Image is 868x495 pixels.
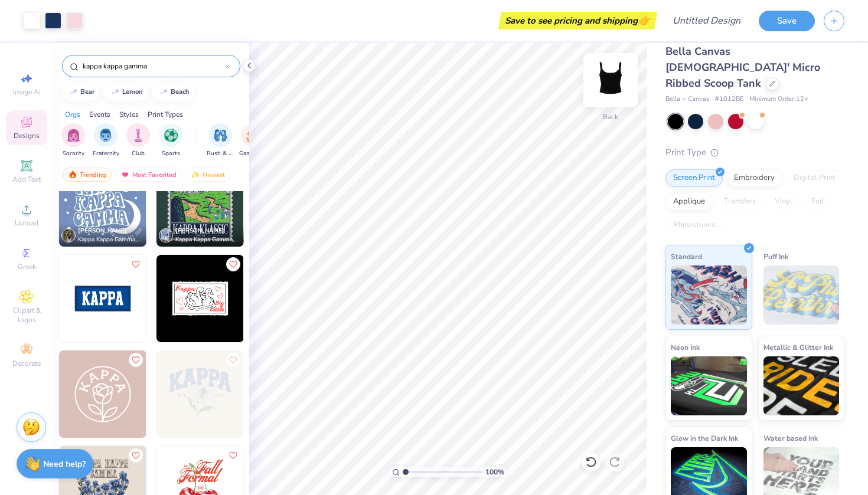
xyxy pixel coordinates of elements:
span: Neon Ink [671,341,700,353]
div: Trending [63,168,112,182]
img: Game Day Image [246,129,260,142]
span: Puff Ink [763,250,788,263]
button: Like [226,353,240,367]
img: cf6c2dfd-23be-4278-af5e-a698d7646214 [243,159,331,247]
div: Newest [185,168,230,182]
img: Sorority Image [67,129,80,142]
span: [PERSON_NAME] [175,227,224,235]
div: Digital Print [786,169,843,187]
div: beach [171,88,190,95]
span: Image AI [13,87,41,97]
img: Back [587,57,634,104]
span: Metallic & Glitter Ink [763,341,833,353]
span: 100 % [485,467,504,477]
span: Game Day [239,149,266,158]
button: Like [129,448,143,463]
div: Transfers [716,193,763,211]
button: Like [129,257,143,271]
img: Newest.gif [191,171,200,179]
div: Orgs [65,109,80,120]
span: Glow in the Dark Ink [671,432,738,444]
button: Like [226,257,240,271]
div: Print Type [665,146,844,159]
div: Applique [665,193,713,211]
div: Rhinestones [665,217,723,234]
strong: Need help? [43,458,86,470]
button: Save [759,11,815,31]
span: Decorate [12,359,41,368]
img: 5461945c-9ffe-469b-a4f9-7cd46e418497 [59,159,146,247]
div: filter for Game Day [239,123,266,158]
button: filter button [126,123,150,158]
span: Minimum Order: 12 + [749,94,808,104]
button: filter button [61,123,85,158]
button: filter button [159,123,182,158]
img: trend_line.gif [68,88,78,96]
img: ac548c50-b830-44fd-b6ee-859e3f821c07 [146,350,233,438]
span: Bella Canvas [DEMOGRAPHIC_DATA]' Micro Ribbed Scoop Tank [665,44,820,90]
img: Puff Ink [763,265,840,324]
div: Events [89,109,110,120]
div: Foil [804,193,831,211]
button: filter button [93,123,119,158]
div: filter for Club [126,123,150,158]
button: Like [129,353,143,367]
span: Add Text [12,175,41,184]
img: trend_line.gif [159,88,168,96]
img: 29452376-a692-4224-b64a-5e6759b299c3 [146,255,233,342]
div: filter for Sports [159,123,182,158]
img: c919594f-c937-47e0-89ea-8223b4ee6299 [243,255,331,342]
img: d78d1a34-dbef-438b-9291-ba6d69755fc1 [146,159,233,247]
img: 5dc84578-6202-4988-a883-8562b8435cd3 [59,350,146,438]
img: Metallic & Glitter Ink [763,356,840,415]
div: lemon [122,88,143,95]
span: Upload [15,218,38,228]
div: bear [80,88,94,95]
img: most_fav.gif [120,171,130,179]
span: Sorority [63,149,84,158]
div: Embroidery [726,169,782,187]
img: d1541a8e-4b16-4e08-9705-147b0ca6b838 [156,350,244,438]
img: b4368d93-0d3d-4b19-92ab-808e9a2c8686 [156,159,244,247]
button: filter button [239,123,266,158]
span: Fraternity [93,149,119,158]
img: 8b3fa89e-8317-467c-b1d9-abf012407126 [59,255,146,342]
button: beach [152,83,195,101]
img: Fraternity Image [99,129,112,142]
span: Clipart & logos [6,306,47,324]
img: Neon Ink [671,356,747,415]
input: Untitled Design [663,9,750,32]
img: 3dd55dcf-3767-49c0-8cd7-352124cc0174 [156,255,244,342]
span: [PERSON_NAME] [78,227,127,235]
img: trend_line.gif [110,88,120,96]
div: Most Favorited [115,168,182,182]
span: Sports [162,149,180,158]
div: Print Types [148,109,183,120]
div: filter for Fraternity [93,123,119,158]
button: Like [226,448,240,463]
div: Screen Print [665,169,723,187]
span: Standard [671,250,702,263]
div: filter for Sorority [61,123,85,158]
img: Rush & Bid Image [214,129,227,142]
img: Club Image [132,129,145,142]
div: Save to see pricing and shipping [501,12,654,29]
span: Greek [18,262,36,271]
img: Sports Image [164,129,178,142]
img: trending.gif [68,171,77,179]
img: Standard [671,265,747,324]
button: bear [62,83,100,101]
div: filter for Rush & Bid [207,123,234,158]
button: lemon [104,83,148,101]
span: Kappa Kappa Gamma, [GEOGRAPHIC_DATA] [78,235,142,244]
span: 👉 [638,13,651,27]
div: Styles [119,109,139,120]
span: # 1012BE [715,94,743,104]
img: Avatar [61,228,76,242]
div: Vinyl [767,193,800,211]
img: d9141cf6-608a-42ee-a5b1-d379b6c72c31 [243,350,331,438]
span: Kappa Kappa Gamma, [US_STATE][GEOGRAPHIC_DATA] [175,235,239,244]
div: Back [603,112,618,122]
span: Rush & Bid [207,149,234,158]
img: Avatar [159,228,173,242]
